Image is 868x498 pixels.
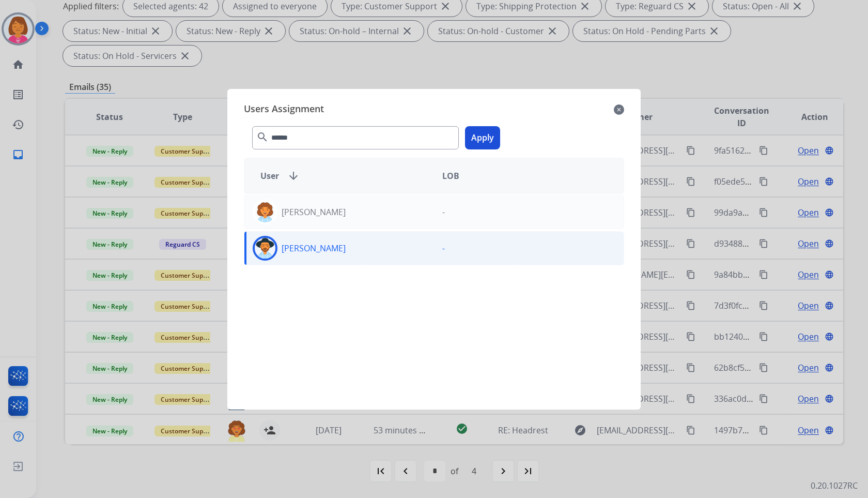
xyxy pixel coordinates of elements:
button: Apply [465,126,500,149]
mat-icon: arrow_downward [287,170,300,182]
p: - [442,206,445,218]
p: [PERSON_NAME] [282,242,346,254]
span: LOB [442,170,459,182]
mat-icon: search [256,131,269,143]
p: - [442,242,445,254]
div: User [252,170,434,182]
span: Users Assignment [244,101,324,118]
mat-icon: close [614,103,624,116]
p: [PERSON_NAME] [282,206,346,218]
